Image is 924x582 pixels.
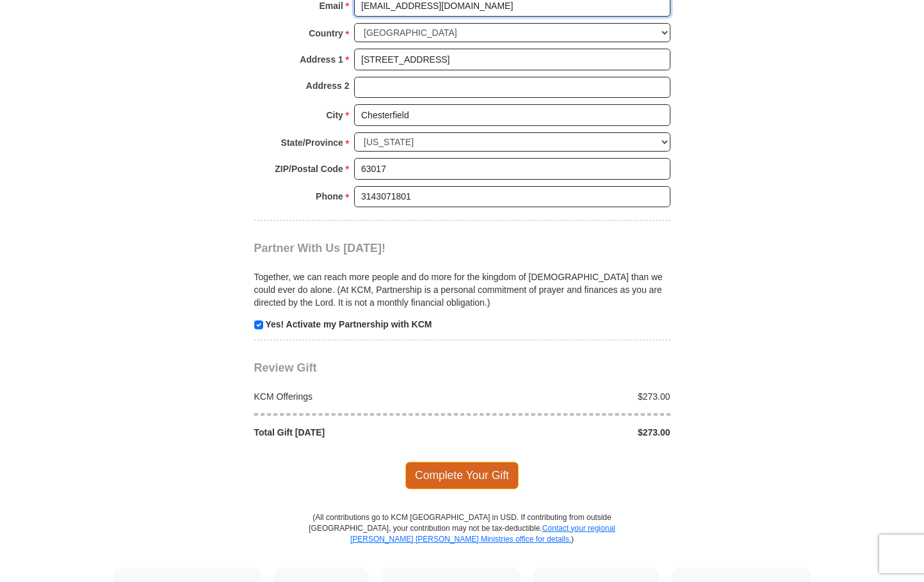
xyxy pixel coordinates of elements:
[275,160,343,178] strong: ZIP/Postal Code
[254,242,386,255] span: Partner With Us [DATE]!
[405,462,519,489] span: Complete Your Gift
[247,426,462,439] div: Total Gift [DATE]
[326,106,343,124] strong: City
[254,271,670,309] p: Together, we can reach more people and do more for the kingdom of [DEMOGRAPHIC_DATA] than we coul...
[265,319,432,329] strong: Yes! Activate my Partnership with KCM
[254,361,317,374] span: Review Gift
[462,390,677,403] div: $273.00
[462,426,677,439] div: $273.00
[309,512,616,568] p: (All contributions go to KCM [GEOGRAPHIC_DATA] in USD. If contributing from outside [GEOGRAPHIC_D...
[300,51,343,68] strong: Address 1
[316,187,343,205] strong: Phone
[247,390,462,403] div: KCM Offerings
[309,24,343,42] strong: Country
[281,134,343,152] strong: State/Province
[306,77,350,95] strong: Address 2
[350,524,615,544] a: Contact your regional [PERSON_NAME] [PERSON_NAME] Ministries office for details.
